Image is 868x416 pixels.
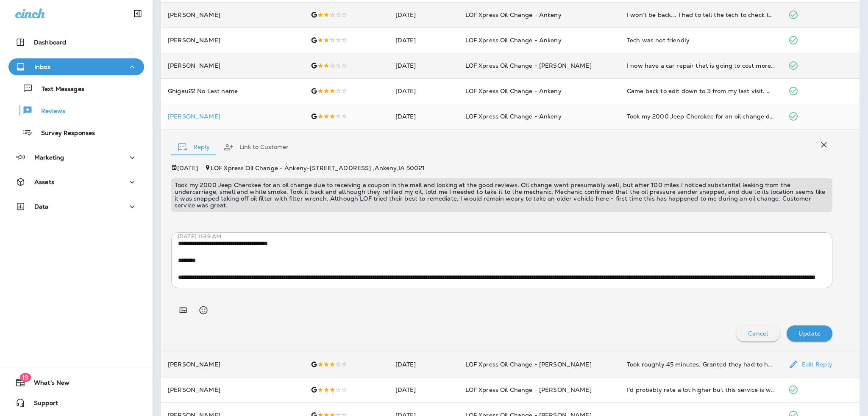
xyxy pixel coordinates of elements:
div: Click to view Customer Drawer [168,113,297,120]
span: LOF Xpress Oil Change - Ankeny [465,36,562,44]
button: Support [8,394,144,411]
button: Reply [171,132,217,163]
p: [DATE] [177,165,198,171]
td: [DATE] [389,78,459,104]
button: Inbox [8,58,144,75]
p: Marketing [34,154,64,161]
td: [DATE] [389,104,459,129]
div: I won’t be back…. I had to tell the tech to check the air filter, I had to tell the tech to check... [627,11,775,19]
span: What's New [25,379,70,389]
button: Add in a premade template [175,302,192,319]
span: LOF Xpress Oil Change - Ankeny [465,87,562,95]
span: 19 [19,373,31,382]
p: Cancel [748,330,768,337]
button: Reviews [8,102,144,119]
button: 19What's New [8,374,144,391]
div: I now have a car repair that is going to cost more than the oil change… and I can get an oil chan... [627,61,775,70]
button: Survey Responses [8,124,144,141]
div: Came back to edit down to 3 from my last visit. Hoping it goes better next time. [627,87,775,95]
td: [DATE] [389,53,459,78]
p: [PERSON_NAME] [168,62,297,69]
p: [PERSON_NAME] [168,386,297,393]
p: [PERSON_NAME] [168,361,297,368]
p: Reviews [33,107,65,116]
button: Cancel [736,325,780,342]
td: [DATE] [389,2,459,28]
td: [DATE] [389,377,459,402]
p: Took my 2000 Jeep Cherokee for an oil change due to receiving a coupon in the mail and looking at... [175,182,829,209]
button: Assets [8,174,144,190]
p: Dashboard [34,39,66,46]
p: [DATE] 11:39 AM [178,233,839,240]
button: Dashboard [8,34,144,51]
p: Update [798,330,821,337]
span: Support [25,399,58,410]
div: Tech was not friendly [627,36,775,44]
button: Link to Customer [217,132,295,163]
span: LOF Xpress Oil Change - Ankeny [465,11,562,19]
p: [PERSON_NAME] [168,37,297,44]
p: Survey Responses [33,129,95,138]
button: Update [787,325,832,342]
button: Data [8,198,144,215]
span: LOF Xpress Oil Change - [PERSON_NAME] [465,361,592,368]
span: LOF Xpress Oil Change - [PERSON_NAME] [465,386,592,394]
p: Text Messages [33,85,84,94]
td: [DATE] [389,352,459,377]
div: I'd probably rate a lot higher but this service is way over priced. $95.00 for an oil change is a... [627,386,775,394]
p: [PERSON_NAME] [168,113,297,120]
span: LOF Xpress Oil Change - Ankeny - [STREET_ADDRESS] , Ankeny , IA 50021 [211,164,425,172]
button: Collapse Sidebar [126,5,150,22]
span: LOF Xpress Oil Change - Ankeny [465,113,562,120]
p: Assets [34,179,54,185]
p: Ghigau22 No Last name [168,88,297,94]
p: Inbox [34,63,50,70]
div: Took roughly 45 minutes. Granted they had to hydro vac but it stopped at three quarts and to almo... [627,360,775,369]
p: Edit Reply [798,361,832,368]
button: Select an emoji [195,302,212,319]
span: LOF Xpress Oil Change - [PERSON_NAME] [465,62,592,69]
button: Marketing [8,149,144,166]
td: [DATE] [389,28,459,53]
p: [PERSON_NAME] [168,11,297,18]
p: Data [34,203,49,210]
div: Took my 2000 Jeep Cherokee for an oil change due to receiving a coupon in the mail and looking at... [627,112,775,121]
button: Text Messages [8,80,144,97]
